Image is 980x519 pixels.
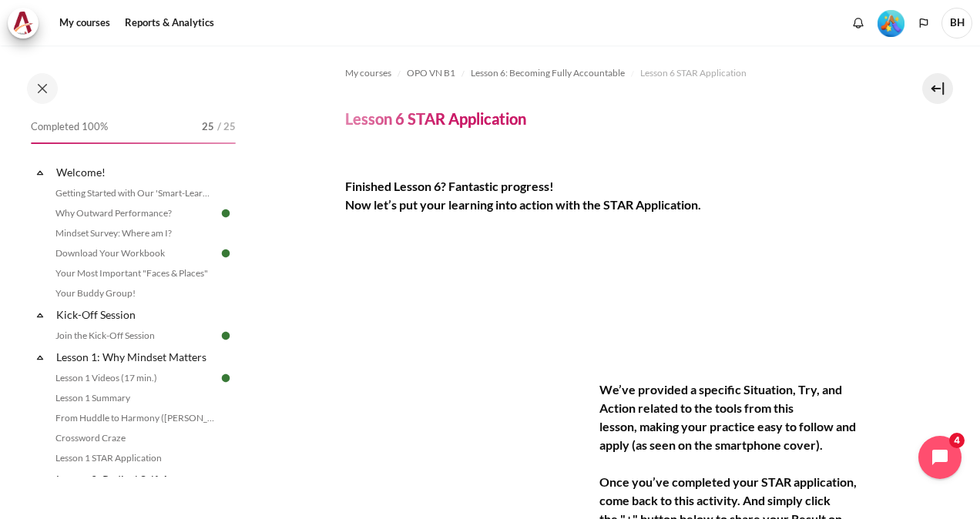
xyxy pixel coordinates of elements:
a: Getting Started with Our 'Smart-Learning' Platform [51,184,219,203]
span: Finished Lesson 6? Fantastic progress! [345,179,554,193]
a: Reports & Analytics [119,8,220,39]
a: Your Most Important "Faces & Places" [51,264,219,283]
a: Lesson 1 Summary [51,389,219,407]
a: OPO VN B1 [407,64,455,82]
a: Lesson 1 Videos (17 min.) [51,369,219,387]
a: My courses [345,64,391,82]
a: Download Your Workbook [51,244,219,263]
span: Now let’s put your learning into action with the STAR Application. [345,197,701,212]
span: My courses [345,66,391,80]
a: Lesson 6 STAR Application [640,64,747,82]
img: Architeck [12,12,34,35]
h4: Lesson 6 STAR Application [345,109,526,129]
a: Kick-Off Session [54,304,219,325]
a: Lesson 1: Why Mindset Matters [54,347,219,367]
nav: Navigation bar [345,61,871,85]
a: Level #5 [871,8,911,37]
span: Collapse [32,472,48,487]
div: Show notification window with no new notifications [847,12,870,35]
span: OPO VN B1 [407,66,455,80]
div: 100% [31,142,236,144]
a: User menu [941,8,972,39]
img: Done [219,329,233,343]
a: Why Outward Performance? [51,204,219,223]
a: Lesson 1 STAR Application [51,449,219,467]
a: Lesson 2: Radical Self-Awareness [54,469,219,490]
a: My courses [54,8,116,39]
a: From Huddle to Harmony ([PERSON_NAME]'s Story) [51,409,219,427]
span: Lesson 6 STAR Application [640,66,747,80]
img: Level #5 [878,10,904,37]
div: Level #5 [878,8,904,37]
span: Collapse [32,165,48,180]
a: Architeck Architeck [8,8,46,39]
img: Done [219,371,233,385]
span: Collapse [32,307,48,323]
a: Lesson 6: Becoming Fully Accountable [471,64,625,82]
span: Collapse [32,350,48,365]
span: / 25 [217,119,236,135]
span: 25 [202,119,214,135]
img: Done [219,206,233,220]
a: Crossword Craze [51,429,219,447]
a: Join the Kick-Off Session [51,326,219,345]
span: Lesson 6: Becoming Fully Accountable [471,66,625,80]
button: Languages [912,12,935,35]
a: Mindset Survey: Where am I? [51,224,219,243]
span: BH [941,8,972,39]
a: Welcome! [54,162,219,182]
a: Your Buddy Group! [51,284,219,303]
img: Done [219,246,233,260]
span: Completed 100% [31,119,108,135]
